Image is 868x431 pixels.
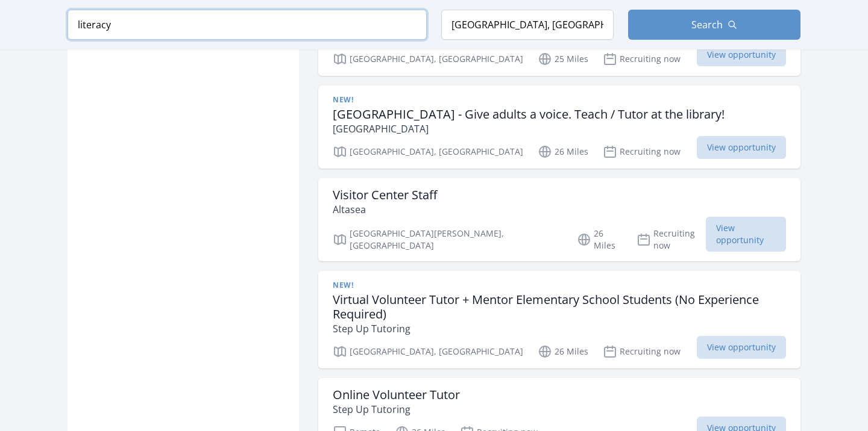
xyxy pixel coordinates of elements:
a: Visitor Center Staff Altasea [GEOGRAPHIC_DATA][PERSON_NAME], [GEOGRAPHIC_DATA] 26 Miles Recruitin... [318,178,800,261]
span: View opportunity [706,217,786,252]
p: Recruiting now [603,52,681,66]
input: Location [441,10,614,40]
h3: Visitor Center Staff [333,188,437,202]
span: Search [691,17,723,32]
a: New! [GEOGRAPHIC_DATA] - Give adults a voice. Teach / Tutor at the library! [GEOGRAPHIC_DATA] [GE... [318,85,800,169]
span: View opportunity [697,136,786,159]
p: Recruiting now [603,144,681,159]
p: [GEOGRAPHIC_DATA] [333,122,725,136]
input: Keyword [68,10,427,40]
h3: [GEOGRAPHIC_DATA] - Give adults a voice. Teach / Tutor at the library! [333,107,725,122]
p: Recruiting now [637,228,706,252]
span: View opportunity [697,43,786,66]
p: Step Up Tutoring [333,402,460,417]
p: 26 Miles [538,144,588,159]
p: [GEOGRAPHIC_DATA][PERSON_NAME], [GEOGRAPHIC_DATA] [333,228,562,252]
p: 25 Miles [538,52,588,66]
h3: Virtual Volunteer Tutor + Mentor Elementary School Students (No Experience Required) [333,293,786,321]
span: New! [333,95,353,105]
p: [GEOGRAPHIC_DATA], [GEOGRAPHIC_DATA] [333,344,523,359]
p: 26 Miles [577,228,622,252]
p: [GEOGRAPHIC_DATA], [GEOGRAPHIC_DATA] [333,144,523,159]
a: New! Virtual Volunteer Tutor + Mentor Elementary School Students (No Experience Required) Step Up... [318,271,800,368]
span: View opportunity [697,336,786,359]
p: Altasea [333,202,437,217]
button: Search [628,10,800,40]
p: [GEOGRAPHIC_DATA], [GEOGRAPHIC_DATA] [333,52,523,66]
p: Step Up Tutoring [333,321,786,336]
h3: Online Volunteer Tutor [333,388,460,402]
p: Recruiting now [603,344,681,359]
span: New! [333,281,353,290]
p: 26 Miles [538,344,588,359]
